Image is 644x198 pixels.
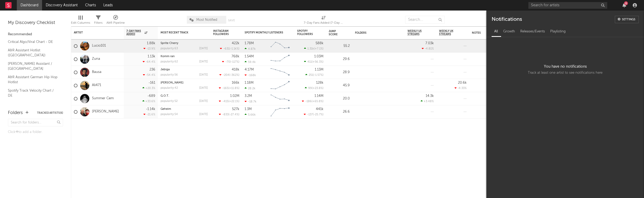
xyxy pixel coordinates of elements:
[421,100,434,103] div: +3.48 %
[199,47,208,50] div: [DATE]
[492,16,522,23] div: Notifications
[315,47,323,50] span: +7.1 %
[231,61,239,63] span: -117 %
[196,18,217,22] span: Most Notified
[329,30,342,36] div: Jump Score
[8,110,23,116] div: Folders
[223,74,229,77] span: -204
[71,13,90,28] div: Edit Columns
[92,70,101,75] a: Bausa
[486,37,644,102] div: You have no notifications
[230,74,239,77] span: -362 %
[142,100,155,103] div: +33.6 %
[528,2,607,9] input: Search for artists
[245,68,254,71] div: 4.17M
[8,129,63,135] div: Click to add a folder.
[148,81,155,85] div: -161
[161,100,178,103] div: popularity: 52
[228,19,235,22] button: Save
[245,100,256,103] div: -18.7k
[307,47,314,50] span: 1.31k
[222,60,239,63] div: ( )
[161,73,178,76] div: popularity: 56
[94,13,102,28] div: Filters
[232,42,239,45] div: 422k
[219,100,239,103] div: ( )
[490,70,640,76] div: Track at least one artist to see notifications here
[245,73,256,77] div: -168k
[405,16,445,24] input: Search...
[8,20,63,26] div: My Discovery Checklist
[622,3,626,7] button: 6
[92,83,101,88] a: Ali471
[161,113,178,116] div: popularity: 54
[304,20,343,26] div: 7-Day Fans Added (7-Day Fans Added)
[316,107,323,111] div: 441k
[142,86,155,90] div: +20.3 %
[199,73,208,76] div: [DATE]
[229,113,239,116] span: -27.4 %
[161,55,175,58] a: Komm ran
[199,60,208,63] div: [DATE]
[222,113,229,116] span: -833
[305,100,312,103] span: -186
[94,20,102,26] div: Filters
[8,31,63,38] div: Recommended
[161,68,208,71] div: Jebiga
[150,68,155,71] div: 236
[161,31,200,34] div: Most Recent Track
[222,87,228,90] span: -165
[106,13,125,28] div: A&R Pipeline
[304,60,323,63] div: ( )
[231,55,239,58] div: 768k
[220,47,239,50] div: ( )
[329,56,350,62] div: 29.6
[472,31,524,34] div: Notes
[92,44,106,48] a: Lucio101
[74,31,113,34] div: Artist
[106,20,125,26] div: A&R Pipeline
[245,107,252,111] div: 1.3M
[314,74,323,77] span: -1.57 %
[305,86,323,90] div: ( )
[268,105,292,118] svg: Chart title
[92,57,100,61] a: Zuna
[143,47,155,50] div: -13.9 %
[245,31,284,34] div: Spotify Monthly Listeners
[268,39,292,53] svg: Chart title
[268,53,292,66] svg: Chart title
[268,66,292,79] svg: Chart title
[455,86,467,90] div: -4.33 %
[232,81,239,85] div: 166k
[518,27,548,36] div: Releases/Events
[92,110,119,114] a: [PERSON_NAME]
[225,61,230,63] span: -70
[222,100,228,103] span: -415
[329,96,350,102] div: 20.0
[199,87,208,90] div: [DATE]
[71,20,90,26] div: Edit Columns
[316,81,323,85] div: 128k
[199,100,208,103] div: [DATE]
[230,47,239,50] span: -1.1k %
[161,108,171,111] a: Geheim
[161,47,178,50] div: popularity: 63
[219,73,239,77] div: ( )
[219,86,239,90] div: ( )
[8,88,58,98] a: Spotify Track Velocity Chart / DE
[314,113,323,116] span: -25.7 %
[230,94,239,98] div: 1.02M
[223,47,229,50] span: -631
[245,94,252,98] div: 3.2M
[313,61,323,63] span: +56.3 %
[501,27,518,36] div: Growth
[245,47,256,51] div: 4.87k
[314,55,323,58] div: 1.03M
[615,16,639,23] a: Settings
[245,113,256,116] div: 5.66k
[147,94,155,98] div: -689
[8,47,58,58] a: A&R Assistant Hotlist ([GEOGRAPHIC_DATA])
[408,29,426,36] span: Weekly US Streams
[316,42,323,45] div: 588k
[213,29,231,36] div: Instagram Followers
